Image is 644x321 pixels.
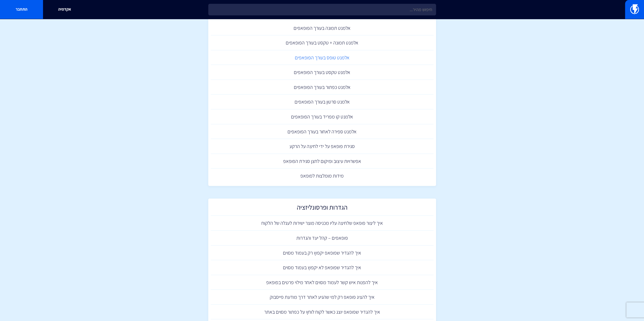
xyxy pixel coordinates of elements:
[211,65,433,80] a: אלמנט טקסט בעורך הפופאפים
[211,109,433,124] a: אלמנט קו מפריד בעורך הפופאפים
[211,231,433,245] a: פופאפים – קהל יעד והגדרות
[211,216,433,231] a: איך ליצור פופאפ שלחיצה עליו מכניסה מוצר ישירות לעגלה של הלקוח
[211,139,433,154] a: סגירת פופאפ על ידי לחיצה על הרקע
[211,260,433,275] a: איך להגדיר שפופאפ לא יקפוץ בעמוד מסוים
[211,21,433,36] a: אלמנט תמונה בעורך הפופאפים
[211,50,433,65] a: אלמנט טופס בעורך הפופאפים
[208,4,436,15] input: חיפוש מהיר...
[211,201,433,216] a: הגדרות ופרסונליזציה
[213,204,431,213] h2: הגדרות ופרסונליזציה
[211,290,433,305] a: איך להציג פופאפ רק למי שהגיע לאתר דרך מודעת פייסבוק
[211,275,433,290] a: איך להפנות איש קשר לעמוד מסוים לאחר מילוי פרטים בפופאפ
[211,305,433,319] a: איך להגדיר שפופאפ יוצג כאשר לקוח לוחץ על כפתור מסוים באתר
[211,245,433,260] a: איך להגדיר שפופאפ יקפוץ רק בעמוד מסוים
[211,35,433,50] a: אלמנט תמונה + טקסט בעורך הפופאפים
[211,124,433,139] a: אלמנט ספירה לאחור בעורך הפופאפים
[211,80,433,95] a: אלמנט כפתור בעורך הפופאפים
[211,154,433,169] a: אפשרויות עיצוב ומיקום לחצן סגירת הפופאפ
[211,94,433,109] a: אלמנט סרטון בעורך הפופאפים
[211,168,433,183] a: מידות מומלצות לפופאפ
